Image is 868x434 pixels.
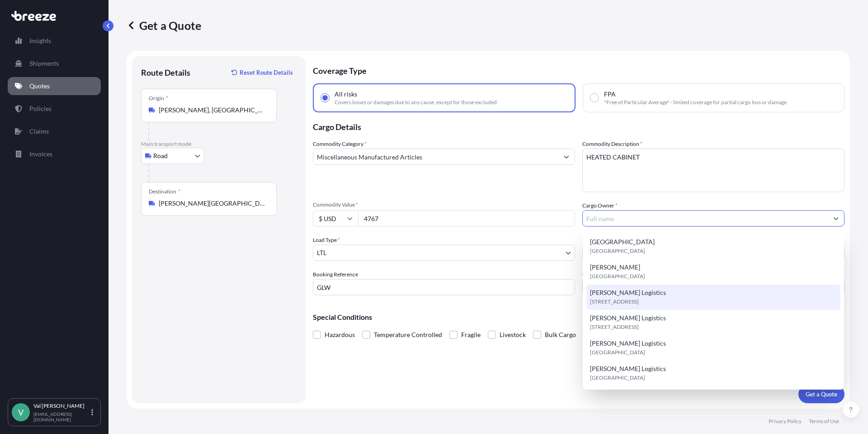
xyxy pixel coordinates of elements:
[809,418,839,425] p: Terms of Use
[590,373,645,382] span: [GEOGRAPHIC_DATA]
[358,210,575,227] input: Type amount
[500,328,526,342] span: Livestock
[33,402,90,410] p: Val [PERSON_NAME]
[240,68,293,77] p: Reset Route Details
[590,263,640,272] span: [PERSON_NAME]
[558,149,575,165] button: Show suggestions
[590,348,645,357] span: [GEOGRAPHIC_DATA]
[586,234,840,386] div: Suggestions
[149,95,168,102] div: Origin
[590,246,645,256] span: [GEOGRAPHIC_DATA]
[769,418,802,425] p: Privacy Policy
[313,313,844,321] p: Special Conditions
[313,140,367,149] label: Commodity Category
[583,210,828,227] input: Full name
[141,148,204,164] button: Select transport
[590,288,666,297] span: [PERSON_NAME] Logistics
[317,248,326,257] span: LTL
[159,199,265,208] input: Destination
[127,18,201,33] p: Get a Quote
[18,408,24,417] span: V
[582,270,614,279] label: Carrier Name
[29,127,49,136] p: Claims
[313,149,558,165] input: Select a commodity type
[461,328,481,342] span: Fragile
[313,279,575,295] input: Your internal reference
[374,328,442,342] span: Temperature Controlled
[313,112,844,140] p: Cargo Details
[149,188,180,195] div: Destination
[313,56,844,83] p: Coverage Type
[590,313,666,323] span: [PERSON_NAME] Logistics
[590,272,645,281] span: [GEOGRAPHIC_DATA]
[590,323,639,332] span: [STREET_ADDRESS]
[582,279,844,295] input: Enter name
[582,201,618,210] label: Cargo Owner
[33,411,90,422] p: [EMAIL_ADDRESS][DOMAIN_NAME]
[29,104,52,113] p: Policies
[313,201,575,208] span: Commodity Value
[582,236,844,243] span: Freight Cost
[29,82,50,91] p: Quotes
[590,297,639,306] span: [STREET_ADDRESS]
[545,328,576,342] span: Bulk Cargo
[313,270,358,279] label: Booking Reference
[806,390,837,399] p: Get a Quote
[604,90,616,99] span: FPA
[828,210,844,227] button: Show suggestions
[335,99,497,106] span: Covers losses or damages due to any cause, except for those excluded
[325,328,355,342] span: Hazardous
[29,59,59,68] p: Shipments
[590,237,655,246] span: [GEOGRAPHIC_DATA]
[141,67,190,78] p: Route Details
[141,140,297,148] p: Main transport mode
[29,36,51,45] p: Insights
[159,106,265,115] input: Origin
[590,339,666,348] span: [PERSON_NAME] Logistics
[313,236,340,245] span: Load Type
[590,364,666,373] span: [PERSON_NAME] Logistics
[153,151,168,160] span: Road
[582,140,642,149] label: Commodity Description
[335,90,357,99] span: All risks
[29,149,52,159] p: Invoices
[604,99,787,106] span: "Free of Particular Average" - limited coverage for partial cargo loss or damage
